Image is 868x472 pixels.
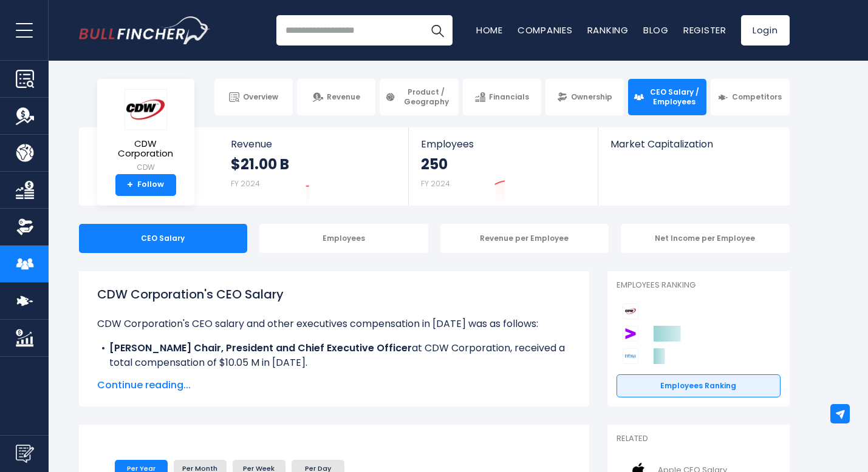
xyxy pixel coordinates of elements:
h1: CDW Corporation's CEO Salary [97,285,571,303]
span: Employees [421,138,586,150]
small: CDW [107,162,185,173]
a: Employees Ranking [617,374,781,397]
li: at CDW Corporation, received a total compensation of $10.05 M in [DATE]. [97,341,571,370]
b: [PERSON_NAME] Chair, President and Chief Executive Officer [109,341,412,355]
img: CDW Corporation competitors logo [623,303,638,319]
small: FY 2024 [421,178,450,189]
span: Market Capitalization [610,138,776,150]
a: Revenue [297,79,375,115]
strong: + [127,180,133,190]
strong: 250 [421,155,450,174]
span: Overview [243,92,278,102]
img: Bullfincher logo [79,16,210,44]
a: Companies [518,24,573,36]
a: Market Capitalization [598,127,788,170]
span: CDW Corporation [107,139,185,159]
a: Login [741,15,790,46]
div: Employees [259,224,428,253]
p: Related [617,434,781,444]
a: Blog [643,24,669,36]
a: Home [476,24,503,36]
span: Competitors [732,92,782,102]
span: Revenue [231,138,397,150]
a: Competitors [711,79,789,115]
a: Overview [214,79,293,115]
span: Revenue [327,92,360,102]
span: Financials [489,92,529,102]
img: Accenture plc competitors logo [623,326,638,342]
a: Ranking [587,24,629,36]
a: +Follow [115,174,176,196]
div: Revenue per Employee [440,224,609,253]
small: FY 2024 [231,178,260,189]
button: Search [422,15,453,46]
div: CEO Salary [79,224,248,253]
strong: $21.00 B [231,155,289,174]
a: Employees 250 FY 2024 [409,127,598,206]
p: Employees Ranking [617,280,781,291]
a: Revenue $21.00 B FY 2024 [219,127,409,206]
a: Financials [463,79,541,115]
span: CEO Salary / Employees [648,87,701,106]
img: Infosys Limited competitors logo [623,348,638,364]
span: Product / Geography [399,87,453,106]
a: Product / Geography [380,79,458,115]
a: CDW Corporation CDW [106,89,185,174]
div: Net Income per Employee [621,224,790,253]
a: Go to homepage [79,16,210,44]
img: Ownership [16,218,34,236]
a: Register [683,24,726,36]
a: Ownership [545,79,624,115]
p: CDW Corporation's CEO salary and other executives compensation in [DATE] was as follows: [97,317,571,331]
a: CEO Salary / Employees [628,79,706,115]
span: Ownership [571,92,612,102]
span: Continue reading... [97,378,571,393]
